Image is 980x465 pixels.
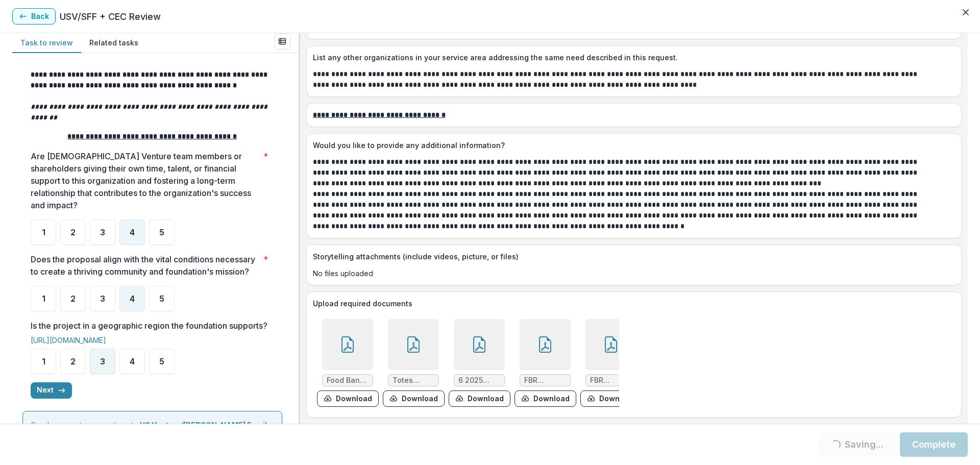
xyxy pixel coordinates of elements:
[100,357,105,365] span: 3
[22,411,282,460] div: Send comments or questions to in the box below. will be notified via email of your comment.
[449,319,510,407] div: 6 2025 FY25 Grants Board Member List.pdfdownload-form-response
[70,295,76,303] span: 2
[958,4,974,20] button: Close
[70,228,76,236] span: 2
[514,319,576,407] div: FBR Audited Financials FY24.pdfdownload-form-response
[393,376,434,385] span: Totes Budget FY26.pdf
[42,228,45,236] span: 1
[31,421,271,440] strong: US Venture/[PERSON_NAME] Family Foundation
[159,357,164,365] span: 5
[383,319,445,407] div: Totes Budget FY26.pdfdownload-form-response
[327,376,369,385] span: Food Bank of the Rockies_IRS Determination Letter (with 08.24 request for currently dated letter)...
[130,295,135,303] span: 4
[31,320,267,332] p: Is the project in a geographic region the foundation supports?
[81,33,146,53] button: Related tasks
[159,295,164,303] span: 5
[313,251,951,262] p: Storytelling attachments (include videos, picture, or files)
[819,432,896,457] button: Saving...
[317,319,379,407] div: Food Bank of the Rockies_IRS Determination Letter (with 08.24 request for currently dated letter)...
[31,253,259,278] p: Does the proposal align with the vital conditions necessary to create a thriving community and fo...
[313,298,951,309] p: Upload required documents
[900,432,968,457] button: Complete
[580,390,642,407] button: download-form-response
[12,8,56,25] button: Back
[580,319,642,407] div: FBR Financial Audit FY23.pdfdownload-form-response
[449,390,510,407] button: download-form-response
[42,295,45,303] span: 1
[42,357,45,365] span: 1
[130,357,135,365] span: 4
[313,140,951,151] p: Would you like to provide any additional information?
[514,390,576,407] button: download-form-response
[590,376,632,385] span: FBR Financial Audit FY23.pdf
[31,150,259,211] p: Are [DEMOGRAPHIC_DATA] Venture team members or shareholders giving their own time, talent, or fin...
[313,52,951,63] p: List any other organizations in your service area addressing the same need described in this requ...
[31,382,72,399] button: Next
[313,268,955,279] p: No files uploaded
[383,390,445,407] button: download-form-response
[524,376,566,385] span: FBR Audited Financials FY24.pdf
[31,336,106,345] a: [URL][DOMAIN_NAME]
[12,33,81,53] button: Task to review
[70,357,76,365] span: 2
[100,295,105,303] span: 3
[130,228,135,236] span: 4
[458,376,500,385] span: 6 2025 FY25 Grants Board Member List.pdf
[317,390,379,407] button: download-form-response
[274,33,290,50] button: View all reviews
[159,228,164,236] span: 5
[100,228,105,236] span: 3
[60,10,161,23] p: USV/SFF + CEC Review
